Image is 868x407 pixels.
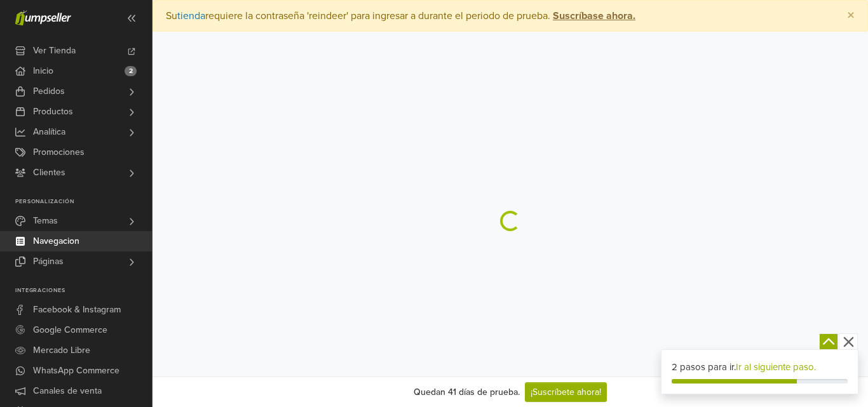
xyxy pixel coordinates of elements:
strong: Suscríbase ahora. [553,10,635,22]
span: Productos [33,102,73,122]
a: tienda [177,10,205,22]
span: Inicio [33,61,53,81]
button: Close [834,1,867,31]
div: 2 pasos para ir. [672,360,848,375]
span: Navegacion [33,231,79,251]
span: × [847,6,855,25]
span: Promociones [33,142,85,163]
div: Quedan 41 días de prueba. [414,385,520,399]
span: Clientes [33,163,65,183]
span: Facebook & Instagram [33,300,121,320]
span: Google Commerce [33,320,107,340]
span: Páginas [33,251,64,272]
span: WhatsApp Commerce [33,361,119,381]
p: Integraciones [15,287,152,295]
span: Analítica [33,122,65,142]
a: Suscríbase ahora. [550,10,635,22]
span: 2 [125,66,137,76]
span: Ver Tienda [33,41,76,61]
span: Pedidos [33,81,65,102]
a: Ir al siguiente paso. [736,361,816,373]
span: Temas [33,211,58,231]
span: Mercado Libre [33,340,90,361]
a: ¡Suscríbete ahora! [525,382,607,402]
p: Personalización [15,198,152,206]
span: Canales de venta [33,381,102,401]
